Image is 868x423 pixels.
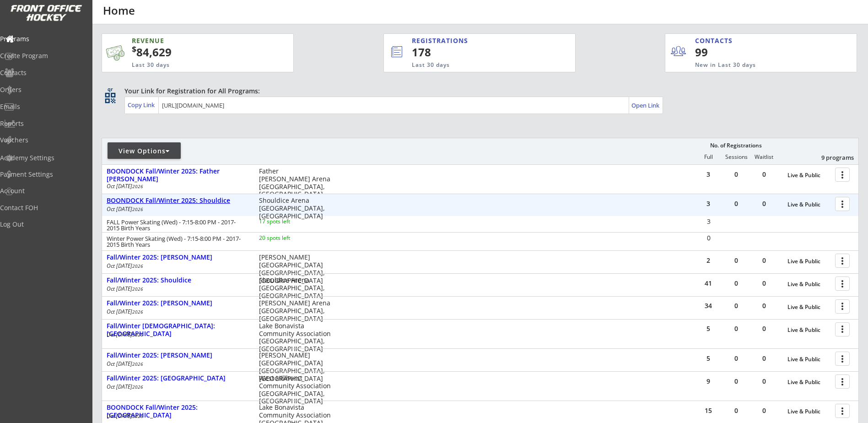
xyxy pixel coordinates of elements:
[132,413,143,419] em: 2026
[722,325,750,332] div: 0
[695,257,722,264] div: 2
[750,154,777,160] div: Waitlist
[128,101,156,109] div: Copy Link
[787,408,830,415] div: Live & Public
[108,146,181,156] div: View Options
[722,171,750,178] div: 0
[103,91,117,105] button: qr_code
[132,36,249,45] div: REVENUE
[835,404,850,418] button: more_vert
[750,378,778,385] div: 0
[695,218,722,225] div: 3
[412,36,533,45] div: REGISTRATIONS
[259,197,331,220] div: Shouldice Arena [GEOGRAPHIC_DATA], [GEOGRAPHIC_DATA]
[132,44,264,60] div: 84,629
[787,379,830,385] div: Live & Public
[722,303,750,309] div: 0
[750,303,778,309] div: 0
[124,87,830,96] div: Your Link for Registration for All Programs:
[107,352,249,359] div: Fall/Winter 2025: [PERSON_NAME]
[695,280,722,287] div: 41
[695,407,722,414] div: 15
[695,378,722,385] div: 9
[132,263,143,269] em: 2026
[132,384,143,390] em: 2026
[695,355,722,362] div: 5
[722,201,750,207] div: 0
[835,352,850,366] button: more_vert
[107,168,249,183] div: BOONDOCK Fall/Winter 2025: Father [PERSON_NAME]
[132,309,143,315] em: 2026
[750,171,778,178] div: 0
[132,206,143,212] em: 2026
[107,197,249,205] div: BOONDOCK Fall/Winter 2025: Shouldice
[132,183,143,190] em: 2026
[750,407,778,414] div: 0
[750,280,778,287] div: 0
[631,102,660,109] div: Open Link
[107,219,247,231] div: FALL Power Skating (Wed) - 7:15-8:00 PM - 2017-2015 Birth Years
[787,172,830,179] div: Live & Public
[695,36,737,45] div: CONTACTS
[695,235,722,241] div: 0
[722,355,750,362] div: 0
[787,201,830,208] div: Live & Public
[107,206,247,212] div: Oct [DATE]
[259,352,331,382] div: [PERSON_NAME][GEOGRAPHIC_DATA] [GEOGRAPHIC_DATA], [GEOGRAPHIC_DATA]
[750,257,778,264] div: 0
[750,325,778,332] div: 0
[707,142,764,149] div: No. of Registrations
[722,407,750,414] div: 0
[412,44,545,60] div: 178
[695,303,722,309] div: 34
[695,61,814,69] div: New in Last 30 days
[132,286,143,292] em: 2026
[835,168,850,182] button: more_vert
[835,254,850,268] button: more_vert
[132,361,143,367] em: 2026
[787,258,830,265] div: Live & Public
[695,201,722,207] div: 3
[722,257,750,264] div: 0
[835,322,850,336] button: more_vert
[722,154,750,160] div: Sessions
[695,154,722,160] div: Full
[695,44,751,60] div: 99
[722,280,750,287] div: 0
[107,361,247,367] div: Oct [DATE]
[722,378,750,385] div: 0
[787,281,830,287] div: Live & Public
[107,404,249,419] div: BOONDOCK Fall/Winter 2025: [GEOGRAPHIC_DATA]
[132,61,249,69] div: Last 30 days
[835,299,850,314] button: more_vert
[787,356,830,363] div: Live & Public
[806,153,854,162] div: 9 programs
[107,384,247,390] div: Oct [DATE]
[132,43,136,54] sup: $
[835,277,850,291] button: more_vert
[412,61,538,69] div: Last 30 days
[787,327,830,333] div: Live & Public
[750,201,778,207] div: 0
[631,99,660,112] a: Open Link
[107,236,247,248] div: Winter Power Skating (Wed) - 7:15-8:00 PM - 2017-2015 Birth Years
[259,277,331,299] div: Shouldice Arena [GEOGRAPHIC_DATA], [GEOGRAPHIC_DATA]
[107,332,247,337] div: Oct [DATE]
[107,254,249,261] div: Fall/Winter 2025: [PERSON_NAME]
[107,263,247,269] div: Oct [DATE]
[750,355,778,362] div: 0
[695,325,722,332] div: 5
[107,299,249,307] div: Fall/Winter 2025: [PERSON_NAME]
[259,235,318,241] div: 20 spots left
[695,171,722,178] div: 3
[259,254,331,284] div: [PERSON_NAME][GEOGRAPHIC_DATA] [GEOGRAPHIC_DATA], [GEOGRAPHIC_DATA]
[259,374,331,405] div: West Hillhurst Community Association [GEOGRAPHIC_DATA], [GEOGRAPHIC_DATA]
[259,219,318,224] div: 17 spots left
[107,322,249,338] div: Fall/Winter [DEMOGRAPHIC_DATA]: [GEOGRAPHIC_DATA]
[259,168,331,198] div: Father [PERSON_NAME] Arena [GEOGRAPHIC_DATA], [GEOGRAPHIC_DATA]
[107,277,249,284] div: Fall/Winter 2025: Shouldice
[107,286,247,292] div: Oct [DATE]
[787,304,830,310] div: Live & Public
[107,184,247,189] div: Oct [DATE]
[107,374,249,382] div: Fall/Winter 2025: [GEOGRAPHIC_DATA]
